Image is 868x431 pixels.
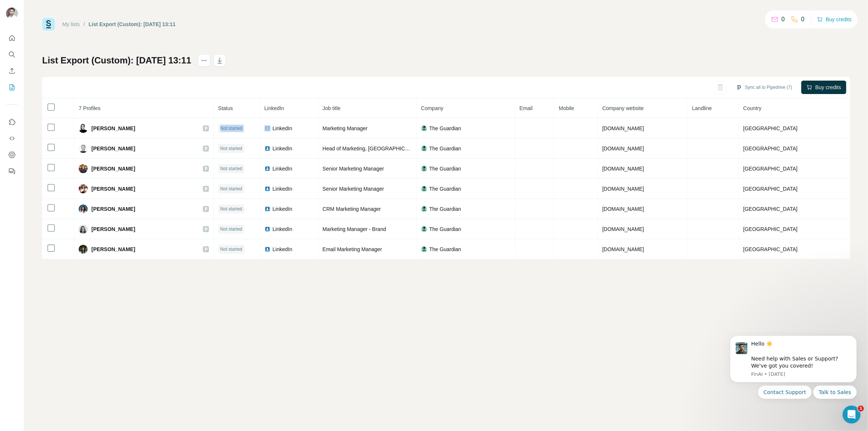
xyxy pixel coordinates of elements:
button: Quick start [6,31,18,45]
span: Not started [220,145,242,152]
span: The Guardian [429,125,461,132]
button: Buy credits [817,14,852,25]
img: LinkedIn logo [264,166,270,172]
span: LinkedIn [273,225,292,233]
span: [DOMAIN_NAME] [602,146,644,152]
img: company-logo [421,206,427,212]
li: / [84,21,85,28]
button: Enrich CSV [6,64,18,78]
img: Avatar [79,245,88,254]
span: [GEOGRAPHIC_DATA] [743,166,798,172]
img: company-logo [421,226,427,232]
span: [DOMAIN_NAME] [602,246,644,252]
span: The Guardian [429,185,461,193]
span: [GEOGRAPHIC_DATA] [743,146,798,152]
img: LinkedIn logo [264,246,270,252]
h1: List Export (Custom): [DATE] 13:11 [42,54,191,66]
span: The Guardian [429,246,461,253]
img: Avatar [6,7,18,19]
span: Marketing Manager [323,125,368,131]
span: [PERSON_NAME] [91,145,135,152]
span: [DOMAIN_NAME] [602,206,644,212]
img: Avatar [79,164,88,173]
span: Status [218,105,233,111]
img: LinkedIn logo [264,206,270,212]
span: [GEOGRAPHIC_DATA] [743,206,798,212]
span: LinkedIn [273,145,292,152]
img: Avatar [79,204,88,213]
span: [DOMAIN_NAME] [602,226,644,232]
span: The Guardian [429,205,461,213]
span: LinkedIn [273,165,292,172]
span: 7 Profiles [79,105,100,111]
span: Senior Marketing Manager [323,186,384,192]
span: Not started [220,165,242,172]
div: List Export (Custom): [DATE] 13:11 [89,21,176,28]
img: LinkedIn logo [264,125,270,131]
span: [DOMAIN_NAME] [602,186,644,192]
button: Dashboard [6,148,18,162]
button: Buy credits [801,81,846,94]
span: LinkedIn [273,205,292,213]
img: LinkedIn logo [264,146,270,152]
span: Email Marketing Manager [323,246,382,252]
span: [DOMAIN_NAME] [602,166,644,172]
span: Not started [220,125,242,132]
img: LinkedIn logo [264,226,270,232]
span: [PERSON_NAME] [91,165,135,172]
span: Company website [602,105,644,111]
span: LinkedIn [273,185,292,193]
span: LinkedIn [264,105,284,111]
img: LinkedIn logo [264,186,270,192]
span: Senior Marketing Manager [323,166,384,172]
span: [PERSON_NAME] [91,246,135,253]
span: [GEOGRAPHIC_DATA] [743,226,798,232]
button: Use Surfe API [6,132,18,145]
img: company-logo [421,166,427,172]
span: CRM Marketing Manager [323,206,381,212]
span: The Guardian [429,165,461,172]
img: Avatar [79,124,88,133]
span: [DOMAIN_NAME] [602,125,644,131]
span: Not started [220,246,242,253]
span: LinkedIn [273,125,292,132]
button: Search [6,48,18,61]
button: actions [198,54,210,66]
span: Landline [692,105,712,111]
span: Buy credits [815,84,841,91]
span: [GEOGRAPHIC_DATA] [743,125,798,131]
span: The Guardian [429,145,461,152]
span: [PERSON_NAME] [91,205,135,213]
span: Job title [323,105,341,111]
img: Surfe Logo [42,18,55,31]
span: The Guardian [429,225,461,233]
span: 1 [858,406,864,412]
p: 0 [781,15,785,24]
img: company-logo [421,246,427,252]
span: Email [520,105,533,111]
span: Marketing Manager - Brand [323,226,386,232]
iframe: Intercom live chat [843,406,861,424]
img: company-logo [421,146,427,152]
span: Not started [220,206,242,212]
a: My lists [62,21,80,27]
span: [PERSON_NAME] [91,125,135,132]
button: Feedback [6,165,18,178]
span: Not started [220,226,242,232]
img: company-logo [421,125,427,131]
span: [PERSON_NAME] [91,185,135,193]
img: company-logo [421,186,427,192]
img: Avatar [79,225,88,234]
img: Avatar [79,144,88,153]
span: LinkedIn [273,246,292,253]
button: My lists [6,81,18,94]
button: Sync all to Pipedrive (7) [731,82,798,93]
span: Country [743,105,762,111]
